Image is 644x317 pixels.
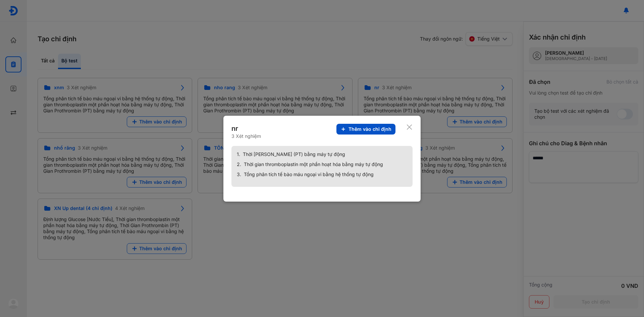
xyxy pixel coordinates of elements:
[231,133,261,139] div: 3 Xét nghiệm
[244,161,383,167] span: Thời gian thromboplastin một phần hoạt hóa bằng máy tự động
[237,171,241,177] span: 3.
[231,124,261,133] div: nr
[237,151,240,157] span: 1.
[336,124,395,135] button: Thêm vào chỉ định
[244,171,374,177] span: Tổng phân tích tế bào máu ngoại vi bằng hệ thống tự động
[348,126,391,132] span: Thêm vào chỉ định
[237,161,241,167] span: 2.
[243,151,345,157] span: Thời [PERSON_NAME] (PT) bằng máy tự động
